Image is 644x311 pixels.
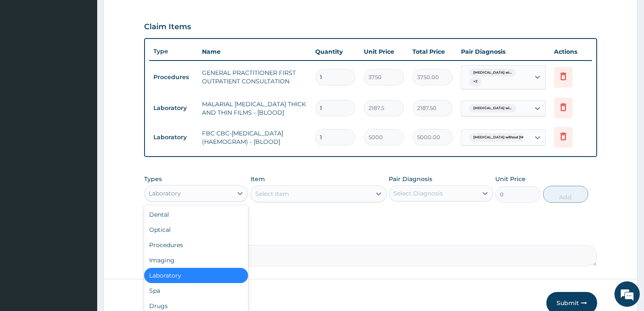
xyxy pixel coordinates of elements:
td: Laboratory [149,129,198,145]
img: d_794563401_company_1708531726252_794563401 [16,42,34,63]
span: We're online! [49,99,117,184]
div: Chat with us now [44,47,142,58]
div: Select Item [255,190,289,198]
div: Procedures [144,237,248,253]
div: Laboratory [144,268,248,283]
td: FBC CBC-[MEDICAL_DATA] (HAEMOGRAM) - [BLOOD] [198,125,311,150]
span: [MEDICAL_DATA] wi... [469,69,516,77]
th: Type [149,44,198,59]
div: Imaging [144,253,248,268]
span: [MEDICAL_DATA] wi... [469,104,516,113]
th: Quantity [311,43,360,60]
div: Dental [144,207,248,222]
td: GENERAL PRACTITIONER FIRST OUTPATIENT CONSULTATION [198,64,311,90]
td: Laboratory [149,100,198,116]
div: Spa [144,283,248,298]
span: [MEDICAL_DATA] without [MEDICAL_DATA] [469,133,554,142]
th: Total Price [408,43,457,60]
div: Optical [144,222,248,237]
label: Pair Diagnosis [389,175,432,183]
td: Procedures [149,69,198,85]
div: Laboratory [149,189,181,198]
th: Unit Price [360,43,408,60]
span: + 2 [469,77,482,86]
label: Item [251,175,265,183]
button: Add [543,186,588,203]
label: Comment [144,233,598,240]
label: Unit Price [495,175,526,183]
h3: Claim Items [144,22,191,32]
td: MALARIAL [MEDICAL_DATA] THICK AND THIN FILMS - [BLOOD] [198,96,311,121]
th: Pair Diagnosis [457,43,550,60]
label: Types [144,176,162,183]
th: Name [198,43,311,60]
div: Select Diagnosis [393,189,443,198]
th: Actions [550,43,592,60]
textarea: Type your message and hit 'Enter' [4,215,161,245]
div: Minimize live chat window [139,4,159,25]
